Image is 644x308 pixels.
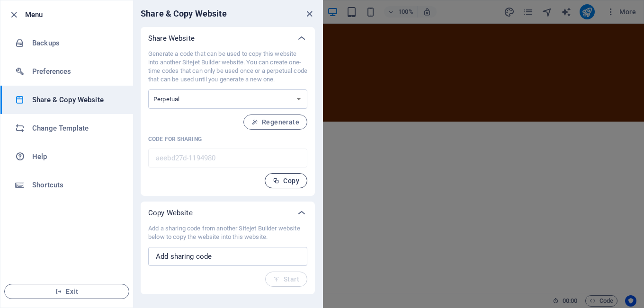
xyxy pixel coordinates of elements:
[32,94,120,106] h6: Share & Copy Website
[32,123,120,134] h6: Change Template
[12,288,121,295] span: Exit
[32,66,120,77] h6: Preferences
[273,177,299,185] span: Copy
[0,142,133,171] a: Help
[148,135,307,143] p: Code for sharing
[148,208,193,218] p: Copy Website
[141,8,227,19] h6: Share & Copy Website
[141,202,315,224] div: Copy Website
[25,9,125,20] h6: Menu
[32,151,120,162] h6: Help
[32,37,120,49] h6: Backups
[141,27,315,50] div: Share Website
[148,34,195,43] p: Share Website
[4,284,129,299] button: Exit
[265,173,307,188] button: Copy
[243,114,307,130] button: Regenerate
[251,118,299,126] span: Regenerate
[32,179,120,191] h6: Shortcuts
[148,50,307,84] p: Generate a code that can be used to copy this website into another Sitejet Builder website. You c...
[148,224,307,241] p: Add a sharing code from another Sitejet Builder website below to copy the website into this website.
[304,8,315,19] button: close
[148,247,307,266] input: Add sharing code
